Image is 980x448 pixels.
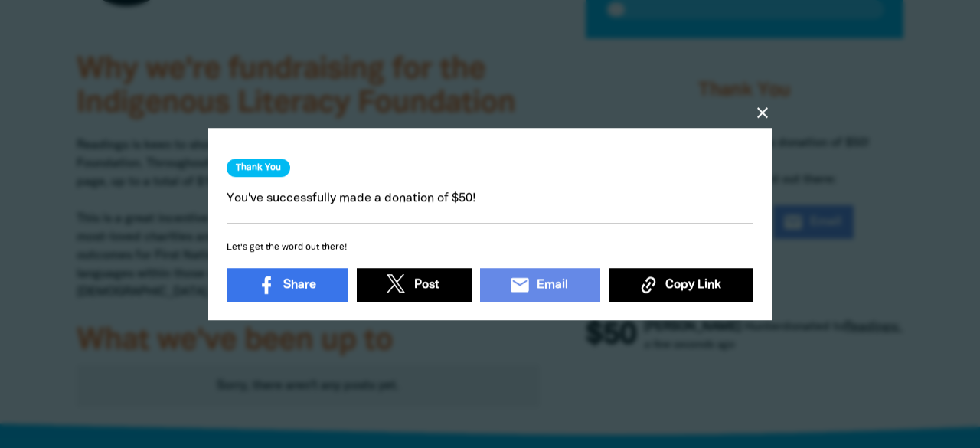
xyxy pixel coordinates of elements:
button: Copy Link [609,268,753,302]
h3: Thank You [227,159,290,177]
span: Post [414,276,439,294]
button: close [753,103,772,122]
span: Email [537,276,568,294]
h6: Let's get the word out there! [227,239,753,256]
span: Share [283,276,316,294]
i: email [509,274,531,296]
a: Post [357,268,472,302]
p: You've successfully made a donation of $50! [227,189,753,208]
span: Copy Link [665,276,721,294]
a: Share [227,268,348,302]
a: emailEmail [480,268,600,302]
